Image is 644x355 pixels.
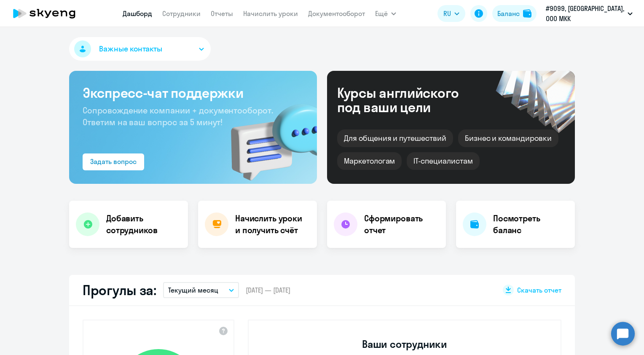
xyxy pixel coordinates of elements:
[90,156,137,167] div: Задать вопрос
[308,9,365,18] a: Документооборот
[443,8,451,19] span: RU
[337,152,402,170] div: Маркетологам
[517,285,561,295] span: Скачать отчет
[375,5,396,22] button: Ещё
[83,84,303,101] h3: Экспресс-чат поддержки
[163,282,239,298] button: Текущий месяц
[168,285,218,295] p: Текущий месяц
[211,9,233,18] a: Отчеты
[497,8,520,19] div: Баланс
[493,212,568,236] h4: Посмотреть баланс
[83,282,156,299] h2: Прогулы за:
[83,153,144,170] button: Задать вопрос
[375,8,388,19] span: Ещё
[523,9,531,18] img: balance
[99,43,162,54] span: Важные контакты
[106,212,181,236] h4: Добавить сотрудников
[407,152,479,170] div: IT-специалистам
[246,285,290,295] span: [DATE] — [DATE]
[337,129,453,147] div: Для общения и путешествий
[243,9,298,18] a: Начислить уроки
[83,105,273,127] span: Сопровождение компании + документооборот. Ответим на ваш вопрос за 5 минут!
[546,3,624,24] p: #9099, [GEOGRAPHIC_DATA], ООО МКК
[337,86,481,114] div: Курсы английского под ваши цели
[219,89,317,184] img: bg-img
[492,5,537,22] button: Балансbalance
[437,5,465,22] button: RU
[542,3,637,24] button: #9099, [GEOGRAPHIC_DATA], ООО МКК
[458,129,558,147] div: Бизнес и командировки
[123,9,152,18] a: Дашборд
[364,212,439,236] h4: Сформировать отчет
[162,9,201,18] a: Сотрудники
[69,37,211,61] button: Важные контакты
[235,212,309,236] h4: Начислить уроки и получить счёт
